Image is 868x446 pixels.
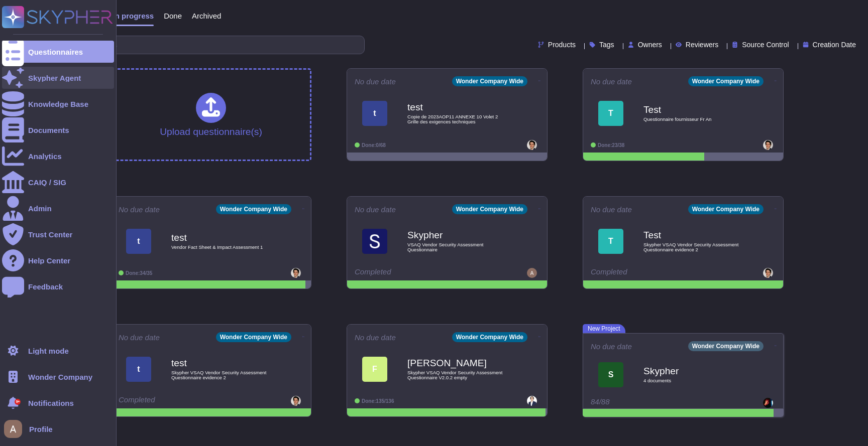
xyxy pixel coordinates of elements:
[160,93,262,136] div: Upload questionnaire(s)
[598,142,624,148] span: Done: 23/38
[686,41,718,48] span: Reviewers
[40,36,364,54] input: Search by keywords
[119,206,160,213] span: No due date
[28,74,81,82] div: Skypher Agent
[598,362,623,387] div: S
[452,76,527,86] div: Wonder Company Wide
[2,275,114,298] a: Feedback
[113,12,154,20] span: In progress
[355,206,396,213] span: No due date
[362,142,386,148] span: Done: 0/68
[742,41,789,48] span: Source Control
[2,145,114,167] a: Analytics
[598,101,623,126] div: T
[216,204,291,214] div: Wonder Company Wide
[28,257,70,264] div: Help Center
[28,283,63,290] div: Feedback
[407,370,508,380] span: Skypher VSAQ Vendor Security Assessment Questionnaire V2.0.2 empty
[688,204,764,214] div: Wonder Company Wide
[2,93,114,115] a: Knowledge Base
[291,268,301,278] img: user
[643,366,744,376] b: Skypher
[407,114,508,124] span: Copie de 2023AOP11 ANNEXE 10 Volet 2 Grille des exigences techniques
[763,140,773,150] img: user
[2,197,114,219] a: Admin
[362,357,387,382] div: F
[527,140,537,150] img: user
[813,41,856,48] span: Creation Date
[643,378,744,383] span: 4 document s
[643,230,744,240] b: Test
[527,268,537,278] img: user
[171,370,272,380] span: Skypher VSAQ Vendor Security Assessment Questionnaire evidence 2
[192,12,221,20] span: Archived
[599,41,614,48] span: Tags
[688,341,764,351] div: Wonder Company Wide
[126,229,151,254] div: t
[643,117,744,122] span: Questionnaire fournisseur Fr An
[29,425,53,433] span: Profile
[527,396,537,406] img: user
[15,399,21,405] div: 9+
[126,270,152,276] span: Done: 34/35
[452,204,527,214] div: Wonder Company Wide
[216,332,291,342] div: Wonder Company Wide
[28,373,92,381] span: Wonder Company
[4,420,22,438] img: user
[763,398,773,408] img: user
[598,229,623,254] div: T
[355,268,478,278] div: Completed
[171,233,272,242] b: test
[28,399,74,407] span: Notifications
[452,332,527,342] div: Wonder Company Wide
[407,242,508,252] span: VSAQ Vendor Security Assessment Questionnaire
[28,48,83,56] div: Questionnaires
[126,357,151,382] div: t
[2,223,114,245] a: Trust Center
[2,119,114,141] a: Documents
[362,229,387,254] img: Logo
[164,12,182,20] span: Done
[591,206,632,213] span: No due date
[119,396,242,406] div: Completed
[763,268,773,278] img: user
[355,334,396,341] span: No due date
[2,171,114,193] a: CAIQ / SIG
[2,41,114,63] a: Questionnaires
[2,67,114,89] a: Skypher Agent
[28,100,88,108] div: Knowledge Base
[583,324,625,333] span: New Project
[643,242,744,252] span: Skypher VSAQ Vendor Security Assessment Questionnaire evidence 2
[591,397,610,406] span: 84/88
[548,41,576,48] span: Products
[28,347,69,355] div: Light mode
[591,343,632,350] span: No due date
[688,76,764,86] div: Wonder Company Wide
[591,268,714,278] div: Completed
[355,78,396,85] span: No due date
[407,102,508,112] b: test
[28,126,69,134] div: Documents
[28,153,62,160] div: Analytics
[591,78,632,85] span: No due date
[362,101,387,126] div: t
[171,245,272,250] span: Vendor Fact Sheet & Impact Assessment 1
[28,231,72,238] div: Trust Center
[407,358,508,368] b: [PERSON_NAME]
[171,358,272,368] b: test
[291,396,301,406] img: user
[28,179,66,186] div: CAIQ / SIG
[28,205,52,212] div: Admin
[643,105,744,114] b: Test
[119,334,160,341] span: No due date
[407,230,508,240] b: Skypher
[2,418,29,440] button: user
[2,249,114,271] a: Help Center
[638,41,662,48] span: Owners
[362,398,394,404] span: Done: 135/136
